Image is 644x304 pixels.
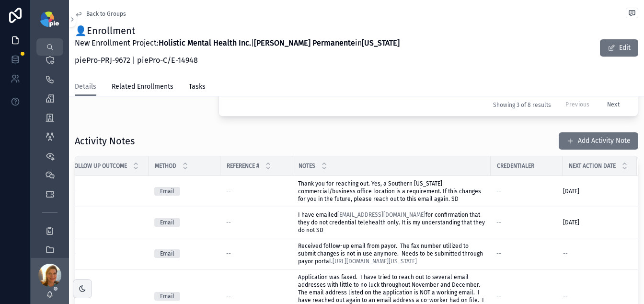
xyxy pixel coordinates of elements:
[333,258,417,265] a: [URL][DOMAIN_NAME][US_STATE]
[75,10,126,18] a: Back to Groups
[254,38,355,47] strong: [PERSON_NAME] Permanente
[496,292,557,300] a: --
[337,211,425,218] a: [EMAIL_ADDRESS][DOMAIN_NAME]
[189,78,206,97] a: Tasks
[226,250,231,257] span: --
[226,219,287,226] a: --
[71,219,143,226] a: --
[154,249,215,258] a: Email
[362,38,400,47] strong: [US_STATE]
[497,162,534,170] span: Credentialer
[160,249,174,258] div: Email
[563,187,579,195] span: [DATE]
[496,250,557,257] a: --
[75,24,400,37] h1: 👤Enrollment
[563,292,568,300] span: --
[75,37,400,49] p: New Enrollment Project: | in
[496,250,501,257] span: --
[31,56,69,258] div: scrollable content
[563,219,625,226] a: [DATE]
[226,187,287,195] a: --
[298,242,485,265] a: Received follow-up email from payor. The fax number utilized to submit changes is not in use anym...
[154,187,215,196] a: Email
[496,219,557,226] a: --
[298,243,484,265] span: Received follow-up email from payor. The fax number utilized to submit changes is not in use anym...
[496,292,501,300] span: --
[154,292,215,301] a: Email
[600,97,626,112] button: Next
[112,78,173,97] a: Related Enrollments
[298,180,485,203] a: Thank you for reaching out. Yes, a Southern [US_STATE] commercial/business office location is a r...
[71,250,143,257] a: --
[299,162,315,170] span: Notes
[159,38,251,47] strong: Holistic Mental Health Inc.
[160,218,174,227] div: Email
[496,219,501,226] span: --
[563,250,625,257] a: --
[71,292,143,300] a: --
[559,132,638,150] button: Add Activity Note
[496,187,501,195] span: --
[40,12,59,27] img: App logo
[298,180,483,202] span: Thank you for reaching out. Yes, a Southern [US_STATE] commercial/business office location is a r...
[112,82,173,92] span: Related Enrollments
[189,82,206,92] span: Tasks
[71,162,127,170] span: Follow Up Outcome
[600,39,638,57] button: Edit
[160,187,174,196] div: Email
[226,250,287,257] a: --
[154,218,215,227] a: Email
[75,55,400,66] p: piePro-PRJ-9672 | piePro-C/E-14948
[75,78,96,96] a: Details
[155,162,176,170] span: Method
[71,187,143,195] a: --
[226,292,231,300] span: --
[75,82,96,92] span: Details
[563,219,579,226] span: [DATE]
[563,250,568,257] span: --
[86,10,126,18] span: Back to Groups
[563,187,625,195] a: [DATE]
[75,134,135,148] h1: Activity Notes
[493,101,551,109] span: Showing 3 of 8 results
[160,292,174,301] div: Email
[496,187,557,195] a: --
[226,187,231,195] span: --
[563,292,625,300] a: --
[227,162,259,170] span: Reference #
[226,219,231,226] span: --
[298,211,486,234] span: I have emailed for confirmation that they do not credential telehealth only. It is my understandi...
[569,162,616,170] span: Next Action Date
[226,292,287,300] a: --
[298,211,485,234] a: I have emailed[EMAIL_ADDRESS][DOMAIN_NAME]for confirmation that they do not credential telehealth...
